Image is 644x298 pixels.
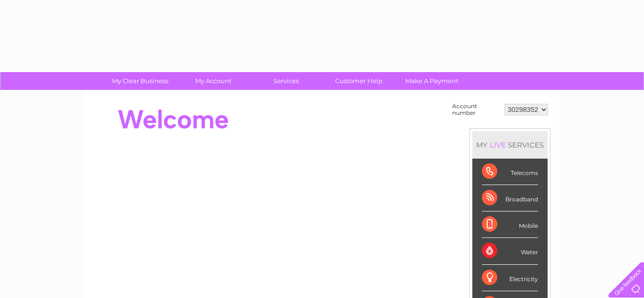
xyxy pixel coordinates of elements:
[482,159,538,185] div: Telecoms
[101,72,180,90] a: My Clear Business
[482,238,538,264] div: Water
[174,72,253,90] a: My Account
[246,72,326,90] a: Services
[482,265,538,291] div: Electricity
[392,72,471,90] a: Make A Payment
[482,211,538,238] div: Mobile
[488,140,508,149] div: LIVE
[450,100,502,119] td: Account number
[482,185,538,211] div: Broadband
[472,131,548,159] div: MY SERVICES
[319,72,398,90] a: Customer Help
